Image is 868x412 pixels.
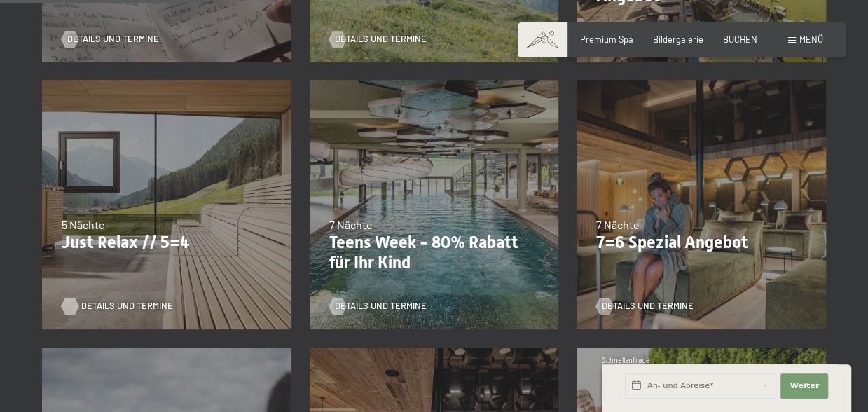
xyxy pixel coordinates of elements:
p: Just Relax // 5=4 [62,233,272,253]
p: Teens Week - 80% Rabatt für Ihr Kind [329,233,539,273]
span: Menü [799,34,823,45]
span: Weiter [790,380,819,392]
span: Details und Termine [67,33,159,46]
span: Details und Termine [602,300,694,313]
a: Details und Termine [329,300,427,313]
a: Details und Termine [62,300,159,313]
span: 5 Nächte [62,218,105,231]
a: BUCHEN [723,34,757,45]
span: Details und Termine [335,300,427,313]
span: 7 Nächte [329,218,373,231]
span: 7 Nächte [596,218,640,231]
a: Premium Spa [580,34,633,45]
a: Details und Termine [596,300,694,313]
button: Weiter [780,373,828,399]
span: Schnellanfrage [602,356,650,364]
span: Details und Termine [81,300,173,313]
a: Details und Termine [62,33,159,46]
p: 7=6 Spezial Angebot [596,233,806,253]
a: Bildergalerie [653,34,703,45]
span: Details und Termine [335,33,427,46]
a: Details und Termine [329,33,427,46]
